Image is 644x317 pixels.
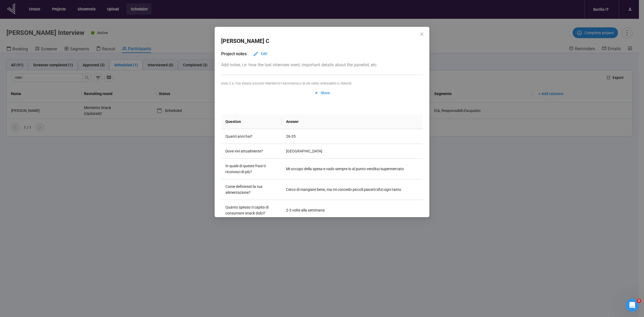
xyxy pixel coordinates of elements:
[221,81,423,86] div: Qual è il tuo snack goloso preferito? Raccontalo in un video spiegando il perchè
[221,129,282,144] td: Quanti anni hai?
[637,299,641,303] span: 2
[221,50,247,57] h3: Project notes
[221,200,282,221] td: Quanto spesso ti capita di consumare snack dolci?
[282,200,423,221] td: 2-3 volte alla settimana
[249,49,272,58] button: Edit
[419,31,425,37] button: Close
[420,32,424,36] span: close
[282,179,423,200] td: Cerco di mangiare bene, ma mi concedo piccoli piaceri/sfizi ogni tanto
[321,90,330,96] span: Show
[282,114,423,129] th: Answer
[310,89,334,97] button: Show
[221,179,282,200] td: Come definiresti la tua alimentazione?
[626,299,639,312] iframe: Intercom live chat
[221,159,282,179] td: In quale di queste frasi ti riconosci di più?
[282,159,423,179] td: Mi occupo della spesa e vado sempre io al punto vendita/supermercato
[282,129,423,144] td: 26-35
[261,51,268,57] span: Edit
[282,144,423,159] td: [GEOGRAPHIC_DATA]
[221,37,269,46] h2: [PERSON_NAME] C
[221,144,282,159] td: Dove vivi attualmente?
[221,114,282,129] th: Question
[221,61,423,68] p: Add notes, i.e. how the last interview went, important details about the panelist, etc.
